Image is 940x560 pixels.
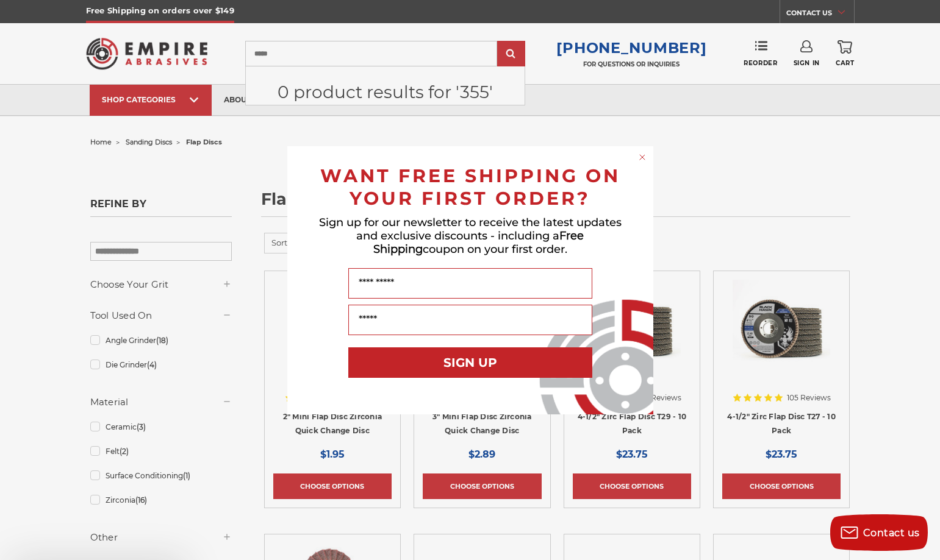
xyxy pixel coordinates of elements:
button: SIGN UP [348,347,592,378]
span: Sign up for our newsletter to receive the latest updates and exclusive discounts - including a co... [319,216,622,256]
span: WANT FREE SHIPPING ON YOUR FIRST ORDER? [320,165,620,210]
span: Contact us [863,527,920,539]
span: Free Shipping [373,229,584,256]
button: Close dialog [636,151,648,163]
button: Contact us [830,514,928,551]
